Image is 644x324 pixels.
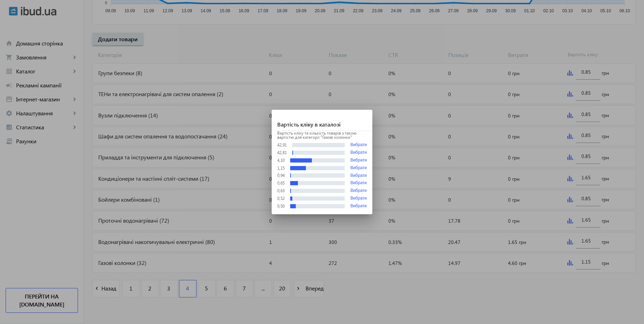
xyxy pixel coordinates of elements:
div: 4,10 [277,158,285,163]
div: 0,65 [277,181,285,185]
h1: Вартість кліку в каталозі [272,110,372,131]
button: Вибрати [350,142,367,147]
button: Вибрати [350,204,367,209]
div: 0,94 [277,173,285,178]
div: 1,15 [277,166,285,170]
button: Вибрати [350,158,367,163]
button: Вибрати [350,196,367,201]
button: Вибрати [350,173,367,178]
div: 0,50 [277,204,285,208]
div: 0,63 [277,189,285,193]
button: Вибрати [350,166,367,171]
div: 42,81 [277,151,287,155]
div: 42,91 [277,143,287,147]
button: Вибрати [350,150,367,155]
p: Вартість кліку та кількість товарів з такою вартістю для категорії "Газові колонки" [277,131,367,139]
button: Вибрати [350,181,367,186]
button: Вибрати [350,188,367,193]
div: 0,52 [277,196,285,201]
